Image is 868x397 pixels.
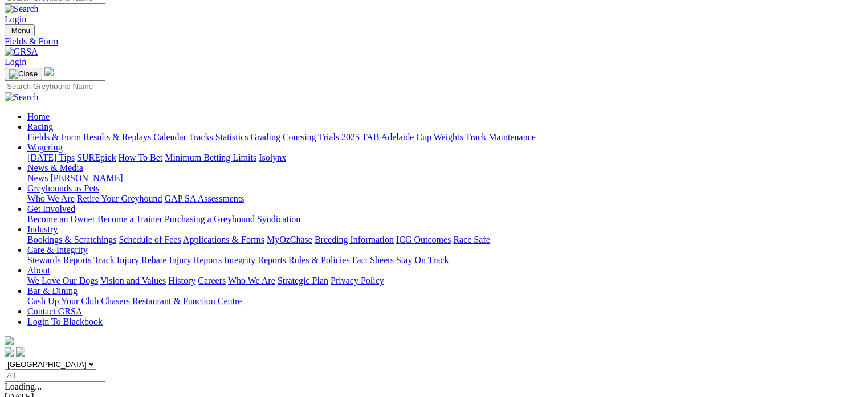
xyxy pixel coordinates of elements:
a: Wagering [27,142,63,152]
button: Toggle navigation [5,68,42,80]
a: Syndication [257,214,300,224]
a: How To Bet [119,153,163,162]
input: Select date [5,370,105,382]
div: Bar & Dining [27,296,863,306]
a: News [27,173,48,183]
a: Coursing [283,132,316,142]
a: Purchasing a Greyhound [165,214,255,224]
a: Chasers Restaurant & Function Centre [101,296,242,306]
div: News & Media [27,173,863,183]
a: News & Media [27,163,83,173]
a: Race Safe [453,235,490,244]
a: ICG Outcomes [396,235,451,244]
a: [PERSON_NAME] [50,173,123,183]
div: Greyhounds as Pets [27,194,863,204]
a: Weights [434,132,463,142]
img: facebook.svg [5,347,14,357]
a: Login To Blackbook [27,317,103,326]
a: Become a Trainer [97,214,162,224]
a: Vision and Values [100,276,166,285]
a: Trials [318,132,339,142]
a: Results & Replays [83,132,151,142]
div: Wagering [27,153,863,163]
img: logo-grsa-white.png [5,336,14,345]
div: Industry [27,235,863,245]
a: Contact GRSA [27,306,82,316]
a: Home [27,112,50,121]
img: twitter.svg [16,347,25,357]
a: Integrity Reports [224,255,286,265]
a: Bookings & Scratchings [27,235,116,244]
a: Privacy Policy [331,276,384,285]
img: Close [9,69,38,79]
a: 2025 TAB Adelaide Cup [341,132,431,142]
a: Rules & Policies [288,255,350,265]
a: Fields & Form [5,36,863,47]
a: [DATE] Tips [27,153,75,162]
a: Greyhounds as Pets [27,183,99,193]
a: Grading [251,132,280,142]
img: Search [5,92,39,103]
a: Applications & Forms [183,235,264,244]
a: Stewards Reports [27,255,91,265]
a: Racing [27,122,53,132]
a: MyOzChase [267,235,312,244]
a: Isolynx [259,153,286,162]
div: Care & Integrity [27,255,863,265]
a: Track Maintenance [466,132,536,142]
div: Get Involved [27,214,863,224]
a: Care & Integrity [27,245,88,255]
a: Breeding Information [315,235,394,244]
img: GRSA [5,47,38,57]
input: Search [5,80,105,92]
div: About [27,276,863,286]
a: Fields & Form [27,132,81,142]
a: Who We Are [228,276,275,285]
a: Careers [198,276,226,285]
a: GAP SA Assessments [165,194,244,203]
span: Loading... [5,382,42,391]
a: SUREpick [77,153,116,162]
a: Who We Are [27,194,75,203]
a: Track Injury Rebate [93,255,166,265]
img: Search [5,4,39,14]
img: logo-grsa-white.png [44,67,54,76]
a: Calendar [153,132,186,142]
a: Retire Your Greyhound [77,194,162,203]
a: Fact Sheets [352,255,394,265]
div: Racing [27,132,863,142]
a: Tracks [189,132,213,142]
a: Cash Up Your Club [27,296,99,306]
a: Injury Reports [169,255,222,265]
span: Menu [11,26,30,35]
a: History [168,276,195,285]
a: Schedule of Fees [119,235,181,244]
button: Toggle navigation [5,24,35,36]
a: Minimum Betting Limits [165,153,256,162]
a: Become an Owner [27,214,95,224]
a: Industry [27,224,58,234]
a: Login [5,57,26,67]
a: Get Involved [27,204,75,214]
a: About [27,265,50,275]
a: Stay On Track [396,255,449,265]
a: Statistics [215,132,248,142]
a: Bar & Dining [27,286,78,296]
a: Login [5,14,26,24]
a: We Love Our Dogs [27,276,98,285]
a: Strategic Plan [278,276,328,285]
